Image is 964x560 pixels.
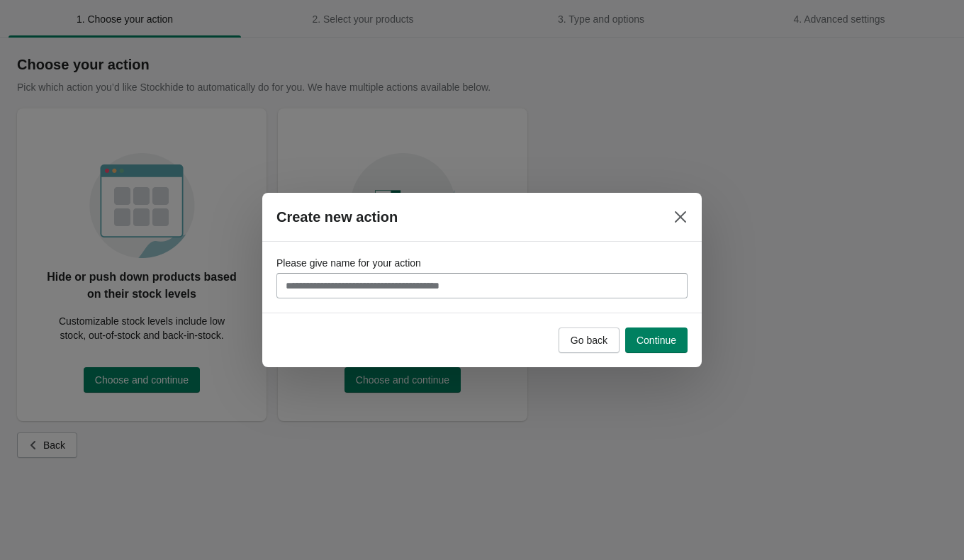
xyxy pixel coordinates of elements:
[276,257,421,269] span: Please give name for your action
[625,327,688,353] button: Continue
[571,335,607,346] span: Go back
[276,208,398,225] h2: Create new action
[559,327,620,353] button: Go back
[637,335,676,346] span: Continue
[668,204,693,230] button: Close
